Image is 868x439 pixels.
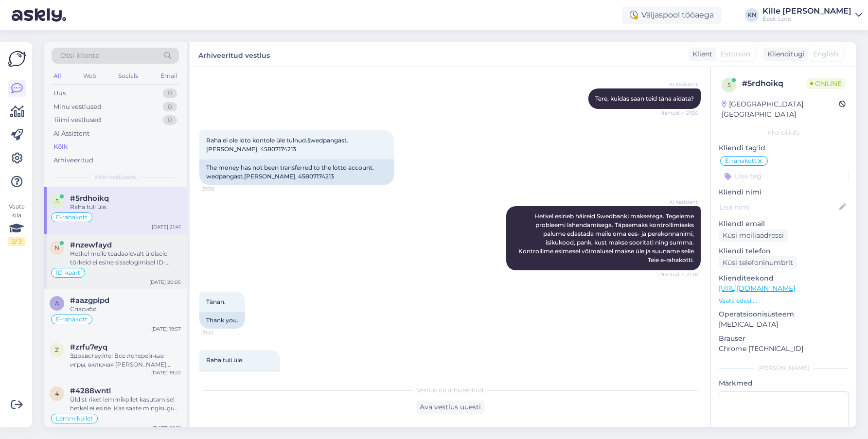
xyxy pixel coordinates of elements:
[719,202,837,212] input: Lisa nimi
[742,78,806,89] div: # 5rdhoikq
[813,49,838,59] span: English
[199,370,280,387] div: The money came over.
[719,309,849,319] p: Operatsioonisüsteem
[206,356,244,364] span: Raha tuli üle.
[719,364,849,372] div: [PERSON_NAME]
[56,416,93,421] span: Lemmikpilet
[719,128,849,137] div: Kliendi info
[116,70,140,82] div: Socials
[719,143,849,153] p: Kliendi tag'id
[70,395,181,413] div: Üldist riket lemmikpilet kasutamisel hetkel ei esine. Kas saate mingisuguse veateate?
[719,169,849,183] input: Lisa tag
[53,156,93,165] div: Arhiveeritud
[762,7,851,15] div: Kille [PERSON_NAME]
[806,78,846,89] span: Online
[163,102,177,112] div: 0
[60,51,99,61] span: Otsi kliente
[163,115,177,125] div: 0
[70,203,181,211] div: Raha tuli üle.
[518,212,695,263] span: Hetkel esineb häireid Swedbanki maksetega. Tegeleme probleemi lahendamisega. Täpsemaks kontrollim...
[70,305,181,314] div: Спасибо
[159,70,179,82] div: Email
[719,229,788,242] div: Küsi meiliaadressi
[762,7,862,23] a: Kille [PERSON_NAME]Eesti Loto
[595,95,694,102] span: Tere, kuidas saan teid täna aidata?
[55,299,59,307] span: a
[56,316,88,322] span: E-rahakott
[151,369,181,376] div: [DATE] 19:22
[689,49,712,59] div: Klient
[719,334,849,344] p: Brauser
[55,346,59,353] span: z
[152,424,181,432] div: [DATE] 18:21
[719,273,849,283] p: Klienditeekond
[8,50,26,68] img: Askly Logo
[719,187,849,197] p: Kliendi nimi
[719,256,797,269] div: Küsi telefoninumbrit
[8,237,25,246] div: 2 / 3
[721,49,750,59] span: Estonian
[94,173,137,181] span: Kõik vestlused
[70,194,109,203] span: #5rdhoikq
[70,241,112,249] span: #nzewfayd
[70,343,107,351] span: #zrfu7eyq
[660,271,698,278] span: Nähtud ✓ 21:38
[70,351,181,369] div: Здравствуйте! Все лотерейные игры, включая [PERSON_NAME], Eurojackpot, Keno и другие, основаны на...
[149,279,181,286] div: [DATE] 20:05
[151,325,181,333] div: [DATE] 19:57
[416,401,485,414] div: Ava vestlus uuesti
[53,129,89,139] div: AI Assistent
[622,6,722,24] div: Väljaspool tööaega
[81,70,98,82] div: Web
[53,115,101,125] div: Tiimi vestlused
[417,386,483,395] span: Vestlus on arhiveeritud
[661,81,698,88] span: AI Assistent
[55,390,59,397] span: 4
[719,378,849,388] p: Märkmed
[660,109,698,117] span: Nähtud ✓ 21:36
[719,284,795,293] a: [URL][DOMAIN_NAME]
[719,344,849,354] p: Chrome [TECHNICAL_ID]
[719,319,849,330] p: [MEDICAL_DATA]
[725,158,757,164] span: E-rahakott
[163,88,177,98] div: 0
[53,142,68,152] div: Kõik
[70,386,111,395] span: #4288wntl
[53,102,102,112] div: Minu vestlused
[56,270,80,276] span: ID-kaart
[745,8,759,22] div: KN
[55,197,59,205] span: 5
[70,296,109,305] span: #aazgplpd
[56,214,88,220] span: E-rahakott
[152,223,181,230] div: [DATE] 21:41
[719,297,849,305] p: Vaata edasi ...
[199,312,245,329] div: Thank you.
[70,249,181,267] div: Hetkel meile teadaolevalt üldiseid tõrkeid ei esine sisselogimisel ID-kaardiga. Probleemi lahenda...
[202,329,239,336] span: 21:41
[54,244,59,251] span: n
[206,137,348,153] span: Raha ei ole loto kontole üle tulnud.šwedpangast.[PERSON_NAME]. 45807174213
[206,298,226,305] span: Tänan.
[53,88,66,98] div: Uus
[202,185,239,193] span: 21:38
[52,70,63,82] div: All
[719,246,849,256] p: Kliendi telefon
[762,15,851,23] div: Eesti Loto
[763,49,805,59] div: Klienditugi
[661,198,698,206] span: AI Assistent
[722,99,839,120] div: [GEOGRAPHIC_DATA], [GEOGRAPHIC_DATA]
[198,48,270,61] label: Arhiveeritud vestlus
[719,219,849,229] p: Kliendi email
[727,81,731,88] span: 5
[199,159,394,185] div: The money has not been transferred to the lotto account. wedpangast.[PERSON_NAME]. 45807174213
[8,202,25,246] div: Vaata siia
